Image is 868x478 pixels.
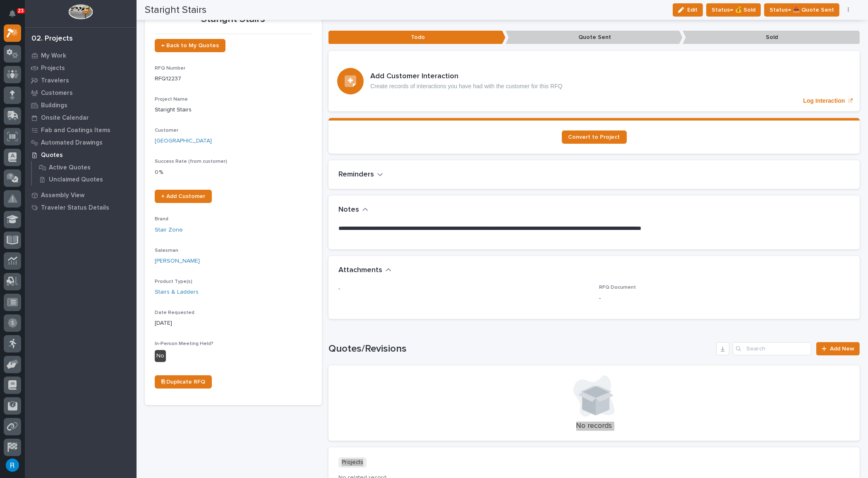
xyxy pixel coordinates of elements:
[338,170,374,179] h2: Reminders
[41,77,69,84] p: Travelers
[25,149,137,161] a: Quotes
[155,288,199,297] a: Stairs & Ladders
[155,375,212,389] a: ⎘ Duplicate RFQ
[41,102,67,109] p: Buildings
[155,168,312,177] p: 0 %
[25,201,137,214] a: Traveler Status Details
[25,49,137,62] a: My Work
[68,4,93,19] img: Workspace Logo
[328,343,713,355] h1: Quotes/Revisions
[161,379,205,385] span: ⎘ Duplicate RFQ
[25,189,137,201] a: Assembly View
[155,279,192,284] span: Product Type(s)
[25,111,137,124] a: Onsite Calendar
[599,294,850,303] p: -
[155,257,200,266] a: [PERSON_NAME]
[155,159,227,164] span: Success Rate (from customer)
[32,162,137,173] a: Active Quotes
[25,62,137,74] a: Projects
[155,350,166,362] div: No
[338,285,589,293] p: -
[32,174,137,185] a: Unclaimed Quotes
[41,65,65,72] p: Projects
[328,51,860,111] a: Log Interaction
[803,97,845,104] p: Log Interaction
[155,319,312,328] p: [DATE]
[155,128,178,133] span: Customer
[49,176,103,183] p: Unclaimed Quotes
[599,285,636,290] span: RFQ Document
[41,127,110,134] p: Fab and Coatings Items
[49,164,91,171] p: Active Quotes
[338,205,368,215] button: Notes
[4,456,21,474] button: users-avatar
[155,190,212,203] a: + Add Customer
[155,97,188,102] span: Project Name
[562,130,627,144] a: Convert to Project
[506,31,683,44] p: Quote Sent
[155,137,212,145] a: [GEOGRAPHIC_DATA]
[706,3,761,17] button: Status→ 💰 Sold
[155,217,168,222] span: Brand
[155,248,178,253] span: Salesman
[770,5,834,15] span: Status→ 📤 Quote Sent
[41,139,103,147] p: Automated Drawings
[816,342,860,355] a: Add New
[712,5,755,15] span: Status→ 💰 Sold
[683,31,860,44] p: Sold
[328,31,506,44] p: Todo
[155,310,194,315] span: Date Requested
[673,3,703,17] button: Edit
[155,106,312,114] p: Staright Stairs
[338,266,391,275] button: Attachments
[764,3,839,17] button: Status→ 📤 Quote Sent
[41,52,66,60] p: My Work
[145,4,206,16] h2: Staright Stairs
[41,192,84,199] p: Assembly View
[161,43,219,48] span: ← Back to My Quotes
[370,72,563,81] h3: Add Customer Interaction
[25,99,137,111] a: Buildings
[4,5,21,22] button: Notifications
[18,8,24,14] p: 23
[25,74,137,87] a: Travelers
[31,34,73,43] div: 02. Projects
[161,193,205,199] span: + Add Customer
[155,341,213,346] span: In-Person Meeting Held?
[155,226,183,234] a: Stair Zone
[568,134,620,140] span: Convert to Project
[338,266,382,275] h2: Attachments
[338,205,359,215] h2: Notes
[155,66,185,71] span: RFQ Number
[155,75,312,83] p: RFQ12237
[41,204,109,212] p: Traveler Status Details
[41,114,89,122] p: Onsite Calendar
[338,457,367,468] p: Projects
[733,342,811,355] input: Search
[370,83,563,90] p: Create records of interactions you have had with the customer for this RFQ
[338,170,383,179] button: Reminders
[25,136,137,149] a: Automated Drawings
[41,152,63,159] p: Quotes
[25,124,137,136] a: Fab and Coatings Items
[155,39,225,52] a: ← Back to My Quotes
[25,87,137,99] a: Customers
[687,6,698,14] span: Edit
[830,346,854,352] span: Add New
[10,10,21,23] div: Notifications23
[338,422,850,431] p: No records
[41,89,73,97] p: Customers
